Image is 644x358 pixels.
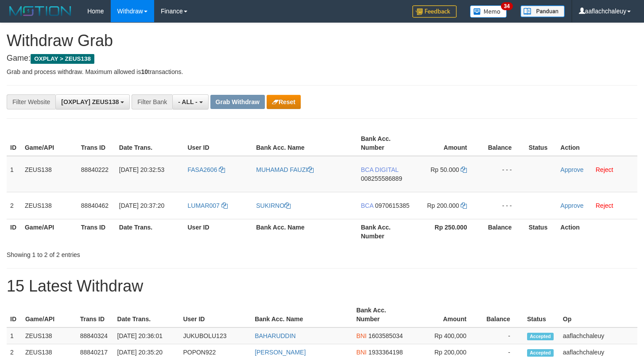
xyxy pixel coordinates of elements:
th: Bank Acc. Number [357,219,414,244]
a: BAHARUDDIN [255,332,296,339]
a: Copy 50000 to clipboard [461,166,467,173]
img: Feedback.jpg [412,5,457,18]
td: 1 [7,156,21,192]
td: [DATE] 20:36:01 [114,327,180,344]
span: - ALL - [178,98,198,105]
td: Rp 400,000 [415,327,480,344]
th: Game/API [21,131,78,156]
a: LUMAR007 [187,202,227,209]
span: Rp 50.000 [431,166,459,173]
th: Status [525,219,557,244]
a: FASA2606 [187,166,225,173]
span: [DATE] 20:37:20 [119,202,164,209]
img: Button%20Memo.svg [470,5,507,18]
span: [OXPLAY] ZEUS138 [61,98,119,105]
span: Copy 0970615385 to clipboard [375,202,410,209]
th: User ID [179,302,251,327]
a: Reject [596,202,613,209]
th: Bank Acc. Name [252,219,357,244]
th: Bank Acc. Number [357,131,414,156]
img: panduan.png [520,5,565,17]
th: Action [557,131,637,156]
td: 88840324 [77,327,114,344]
p: Grab and process withdraw. Maximum allowed is transactions. [7,67,637,76]
a: Reject [596,166,613,173]
th: Rp 250.000 [414,219,481,244]
span: 88840222 [81,166,109,173]
span: BCA DIGITAL [361,166,399,173]
span: OXPLAY > ZEUS138 [31,54,94,64]
span: [DATE] 20:32:53 [119,166,164,173]
button: Grab Withdraw [210,95,265,109]
button: [OXPLAY] ZEUS138 [55,94,130,109]
th: Trans ID [78,131,116,156]
span: FASA2606 [187,166,217,173]
h4: Game: [7,54,637,63]
a: MUHAMAD FAUZI [256,166,314,173]
td: ZEUS138 [21,156,78,192]
th: Bank Acc. Number [353,302,415,327]
th: Status [524,302,559,327]
span: Rp 200.000 [427,202,459,209]
span: BNI [356,332,366,339]
td: - [480,327,524,344]
a: [PERSON_NAME] [255,349,306,356]
th: ID [7,302,22,327]
span: 34 [501,2,513,10]
th: Bank Acc. Name [252,131,357,156]
th: User ID [184,219,252,244]
th: Game/API [21,219,78,244]
th: Amount [414,131,481,156]
h1: 15 Latest Withdraw [7,277,637,295]
div: Showing 1 to 2 of 2 entries [7,247,262,259]
td: 1 [7,327,22,344]
a: Copy 200000 to clipboard [461,202,467,209]
a: Approve [560,166,583,173]
th: Date Trans. [116,219,184,244]
td: 2 [7,192,21,219]
span: Accepted [527,333,554,340]
th: Op [559,302,637,327]
a: Approve [560,202,583,209]
h1: Withdraw Grab [7,32,637,50]
span: BCA [361,202,373,209]
th: Status [525,131,557,156]
div: Filter Bank [132,94,172,109]
th: Bank Acc. Name [251,302,353,327]
th: Balance [480,219,525,244]
span: LUMAR007 [187,202,219,209]
span: Copy 1603585034 to clipboard [369,332,403,339]
th: User ID [184,131,252,156]
th: ID [7,131,21,156]
div: Filter Website [7,94,55,109]
span: Copy 008255586889 to clipboard [361,175,402,182]
th: Action [557,219,637,244]
td: - - - [480,156,525,192]
th: Date Trans. [116,131,184,156]
td: aaflachchaleuy [559,327,637,344]
td: JUKUBOLU123 [179,327,251,344]
th: Game/API [22,302,77,327]
span: 88840462 [81,202,109,209]
span: BNI [356,349,366,356]
td: ZEUS138 [22,327,77,344]
th: Balance [480,131,525,156]
th: Balance [480,302,524,327]
td: - - - [480,192,525,219]
th: Trans ID [77,302,114,327]
th: ID [7,219,21,244]
th: Date Trans. [114,302,180,327]
span: Accepted [527,349,554,357]
th: Amount [415,302,480,327]
span: Copy 1933364198 to clipboard [369,349,403,356]
button: Reset [267,95,301,109]
img: MOTION_logo.png [7,4,74,18]
button: - ALL - [172,94,208,109]
th: Trans ID [78,219,116,244]
strong: 10 [141,68,148,75]
a: SUKIRNO [256,202,291,209]
td: ZEUS138 [21,192,78,219]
